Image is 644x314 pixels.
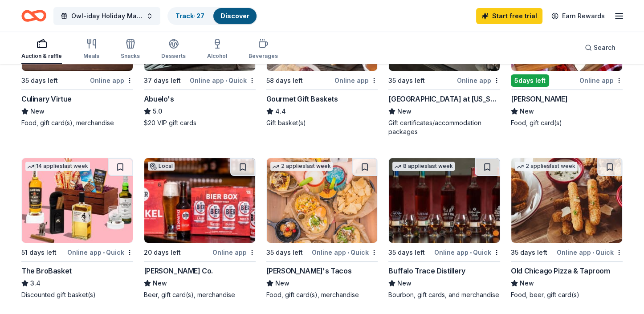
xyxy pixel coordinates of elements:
[144,247,181,258] div: 20 days left
[207,35,227,64] button: Alcohol
[267,158,378,243] img: Image for Torchy's Tacos
[515,162,577,171] div: 2 applies last week
[511,118,623,127] div: Food, gift card(s)
[457,75,500,86] div: Online app
[388,94,500,104] div: [GEOGRAPHIC_DATA] at [US_STATE][GEOGRAPHIC_DATA]
[579,75,623,86] div: Online app
[220,12,249,20] a: Discover
[30,278,41,289] span: 3.4
[53,7,160,25] button: Owl-iday Holiday Market for Olathe West Families in Need
[557,247,623,258] div: Online app Quick
[312,247,378,258] div: Online app Quick
[90,75,133,86] div: Online app
[476,8,542,24] a: Start free trial
[434,247,500,258] div: Online app Quick
[144,94,174,104] div: Abuelo's
[511,247,547,258] div: 35 days left
[21,75,58,86] div: 35 days left
[175,12,204,20] a: Track· 27
[275,278,289,289] span: New
[520,278,534,289] span: New
[21,118,133,127] div: Food, gift card(s), merchandise
[511,158,622,243] img: Image for Old Chicago Pizza & Taproom
[388,75,425,86] div: 35 days left
[22,158,133,243] img: Image for The BroBasket
[30,106,45,117] span: New
[144,158,255,243] img: Image for KC Bier Co.
[153,106,162,117] span: 5.0
[103,249,105,256] span: •
[83,53,99,60] div: Meals
[275,106,286,117] span: 4.4
[21,265,72,276] div: The BroBasket
[266,118,378,127] div: Gift basket(s)
[144,290,256,299] div: Beer, gift card(s), merchandise
[21,35,62,64] button: Auction & raffle
[266,94,338,104] div: Gourmet Gift Baskets
[388,247,425,258] div: 35 days left
[212,247,256,258] div: Online app
[397,106,412,117] span: New
[121,53,140,60] div: Snacks
[388,158,500,299] a: Image for Buffalo Trace Distillery8 applieslast week35 days leftOnline app•QuickBuffalo Trace Dis...
[511,265,610,276] div: Old Chicago Pizza & Taproom
[249,35,278,64] button: Beverages
[144,265,213,276] div: [PERSON_NAME] Co.
[21,5,46,26] a: Home
[266,158,378,299] a: Image for Torchy's Tacos2 applieslast week35 days leftOnline app•Quick[PERSON_NAME]'s TacosNewFoo...
[21,94,72,104] div: Culinary Virtue
[578,39,623,57] button: Search
[67,247,133,258] div: Online app Quick
[511,158,623,299] a: Image for Old Chicago Pizza & Taproom2 applieslast week35 days leftOnline app•QuickOld Chicago Pi...
[347,249,349,256] span: •
[161,35,186,64] button: Desserts
[21,290,133,299] div: Discounted gift basket(s)
[161,53,186,60] div: Desserts
[334,75,378,86] div: Online app
[520,106,534,117] span: New
[144,158,256,299] a: Image for KC Bier Co.Local20 days leftOnline app[PERSON_NAME] Co.NewBeer, gift card(s), merchandise
[511,94,567,104] div: [PERSON_NAME]
[392,162,455,171] div: 8 applies last week
[148,162,175,171] div: Local
[266,290,378,299] div: Food, gift card(s), merchandise
[594,42,615,53] span: Search
[144,75,181,86] div: 37 days left
[153,278,167,289] span: New
[388,118,500,136] div: Gift certificates/accommodation packages
[470,249,472,256] span: •
[21,247,57,258] div: 51 days left
[121,35,140,64] button: Snacks
[511,290,623,299] div: Food, beer, gift card(s)
[270,162,333,171] div: 2 applies last week
[592,249,594,256] span: •
[71,11,143,21] span: Owl-iday Holiday Market for Olathe West Families in Need
[249,53,278,60] div: Beverages
[144,118,256,127] div: $20 VIP gift cards
[21,53,62,60] div: Auction & raffle
[266,265,352,276] div: [PERSON_NAME]'s Tacos
[225,77,227,84] span: •
[207,53,227,60] div: Alcohol
[21,158,133,299] a: Image for The BroBasket14 applieslast week51 days leftOnline app•QuickThe BroBasket3.4Discounted ...
[190,75,256,86] div: Online app Quick
[389,158,500,243] img: Image for Buffalo Trace Distillery
[83,35,99,64] button: Meals
[167,7,257,25] button: Track· 27Discover
[266,75,303,86] div: 58 days left
[388,265,465,276] div: Buffalo Trace Distillery
[266,247,303,258] div: 35 days left
[388,290,500,299] div: Bourbon, gift cards, and merchandise
[397,278,412,289] span: New
[546,8,610,24] a: Earn Rewards
[511,74,549,87] div: 5 days left
[25,162,90,171] div: 14 applies last week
